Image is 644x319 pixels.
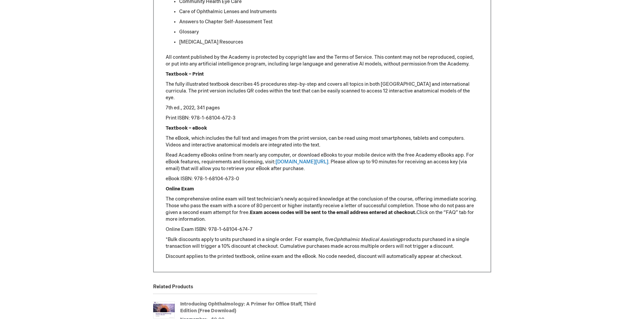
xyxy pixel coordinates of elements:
p: The comprehensive online exam will test technician’s newly acquired knowledge at the conclusion o... [166,196,479,223]
p: *Bulk discounts apply to units purchased in a single order. For example, five products purchased ... [166,236,479,250]
li: Glossary [179,29,479,35]
p: The eBook, which includes the full text and images from the print version, can be read using most... [166,135,479,149]
em: Ophthalmic Medical Assisting [333,237,401,242]
li: [MEDICAL_DATA] Resources [179,39,479,46]
li: Care of Ophthalmic Lenses and Instruments [179,8,479,15]
p: Discount applies to the printed textbook, online exam and the eBook. No code needed, discount wil... [166,253,479,260]
p: 7th ed., 2022, 341 pages [166,105,479,111]
a: Introducing Ophthalmology: A Primer for Office Staff, Third Edition (Free Download) [180,301,316,314]
strong: Textbook – Print [166,71,204,77]
strong: Online Exam [166,186,194,192]
strong: Exam access codes will be sent to the email address entered at checkout. [250,210,416,215]
p: Read Academy eBooks online from nearly any computer, or download eBooks to your mobile device wit... [166,152,479,172]
li: Answers to Chapter Self-Assessment Test [179,19,479,25]
p: The fully illustrated textbook describes 45 procedures step-by-step and covers all topics in both... [166,81,479,101]
p: eBook ISBN: 978-1-68104-673-0 [166,176,479,182]
p: Online Exam ISBN: 978-1-68104-674-7 [166,226,479,233]
p: All content published by the Academy is protected by copyright law and the Terms of Service. This... [166,54,479,68]
strong: Related Products [153,284,193,290]
a: [DOMAIN_NAME][URL] [276,159,328,165]
strong: Textbook – eBook [166,125,207,131]
p: Print ISBN: 978-1-68104-672-3 [166,115,479,122]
